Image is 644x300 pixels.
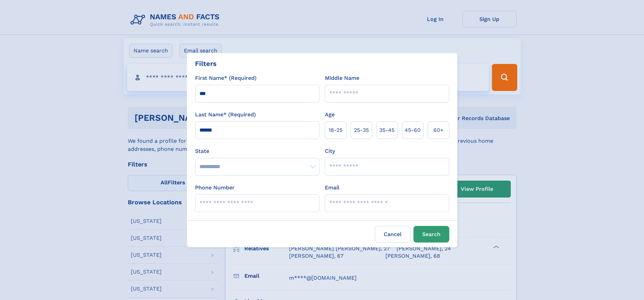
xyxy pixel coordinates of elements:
[379,126,395,134] span: 35‑45
[195,74,257,82] label: First Name* (Required)
[405,126,421,134] span: 45‑60
[329,126,342,134] span: 18‑25
[325,184,339,192] label: Email
[375,226,411,243] label: Cancel
[325,147,335,155] label: City
[325,111,335,119] label: Age
[413,226,449,243] button: Search
[195,184,235,192] label: Phone Number
[195,147,319,155] label: State
[433,126,444,134] span: 60+
[195,59,217,69] div: Filters
[354,126,369,134] span: 25‑35
[325,74,359,82] label: Middle Name
[195,111,256,119] label: Last Name* (Required)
